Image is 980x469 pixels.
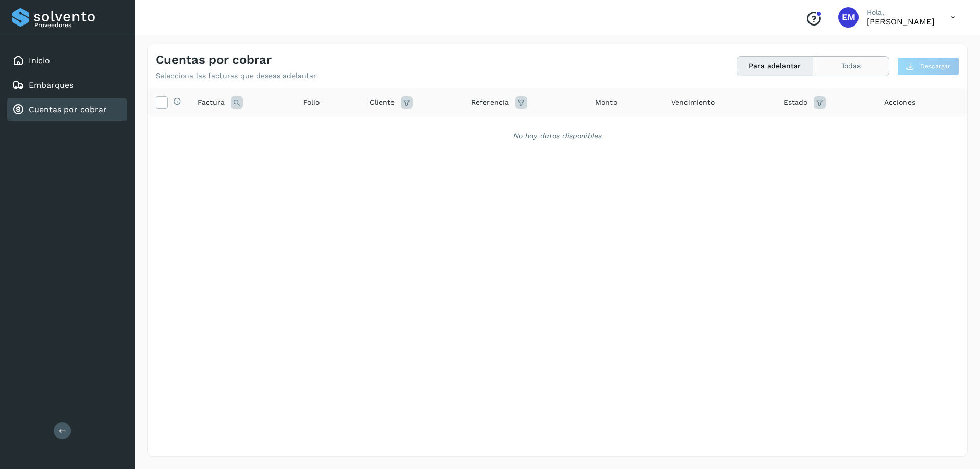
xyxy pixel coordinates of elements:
div: Cuentas por cobrar [7,98,127,121]
span: Cliente [370,97,395,108]
span: Descargar [920,62,950,71]
button: Descargar [897,57,959,76]
button: Para adelantar [737,57,813,76]
span: Estado [783,97,807,108]
a: Embarques [29,80,73,90]
p: Proveedores [34,21,122,29]
div: Embarques [7,74,127,96]
div: Inicio [7,50,127,72]
div: No hay datos disponibles [161,131,954,141]
span: Vencimiento [671,97,715,108]
p: ERIC MONDRAGON DELGADO [867,17,935,27]
p: Hola, [867,8,935,17]
h4: Cuentas por cobrar [156,53,272,67]
button: Todas [813,57,889,76]
span: Factura [198,97,225,108]
span: Monto [595,97,617,108]
a: Inicio [29,56,50,65]
span: Referencia [471,97,509,108]
a: Cuentas por cobrar [29,105,107,114]
p: Selecciona las facturas que deseas adelantar [156,71,316,80]
span: Folio [303,97,320,108]
span: Acciones [884,97,915,108]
